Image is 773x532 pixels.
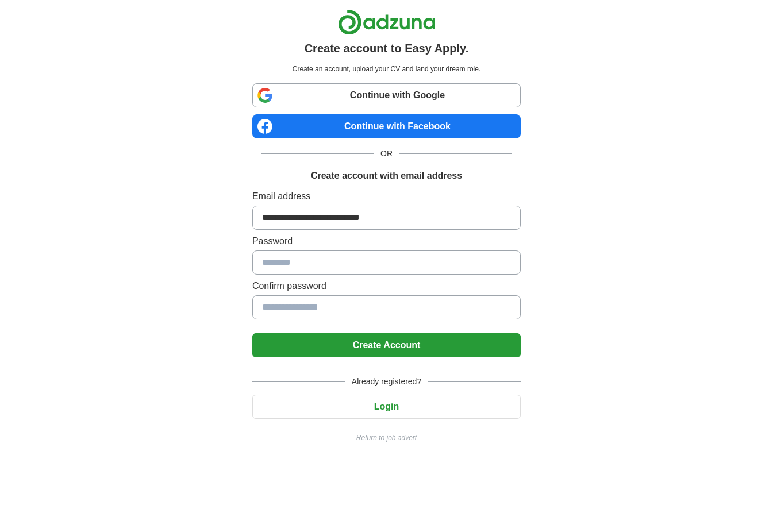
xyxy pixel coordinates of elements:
a: Return to job advert [252,433,521,443]
a: Continue with Facebook [252,114,521,138]
img: Adzuna logo [338,9,436,35]
a: Continue with Google [252,83,521,107]
label: Password [252,234,521,248]
button: Create Account [252,333,521,357]
a: Login [252,402,521,411]
p: Create an account, upload your CV and land your dream role. [255,64,518,74]
label: Confirm password [252,279,521,293]
h1: Create account to Easy Apply. [305,40,469,57]
label: Email address [252,190,521,203]
h1: Create account with email address [311,169,462,183]
span: OR [374,148,399,160]
span: Already registered? [345,376,428,388]
button: Login [252,395,521,419]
